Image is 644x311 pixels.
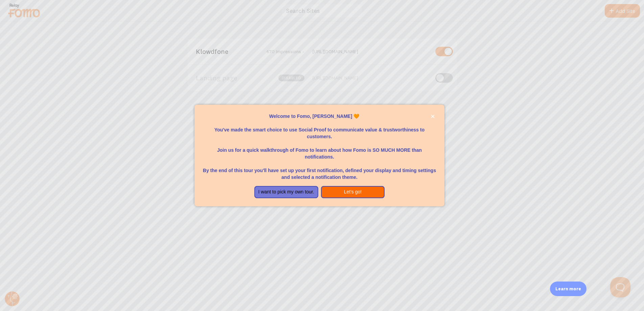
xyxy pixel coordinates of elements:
[254,186,318,198] button: I want to pick my own tour.
[550,282,586,296] div: Learn more
[429,113,436,120] button: close,
[194,105,445,206] div: Welcome to Fomo, Henry Maclellan 🧡You&amp;#39;ve made the smart choice to use Social Proof to com...
[203,140,437,160] p: Join us for a quick walkthrough of Fomo to learn about how Fomo is SO MUCH MORE than notifications.
[203,113,437,120] p: Welcome to Fomo, [PERSON_NAME] 🧡
[555,286,581,292] p: Learn more
[203,120,437,140] p: You've made the smart choice to use Social Proof to communicate value & trustworthiness to custom...
[321,186,385,198] button: Let's go!
[203,160,437,181] p: By the end of this tour you'll have set up your first notification, defined your display and timi...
